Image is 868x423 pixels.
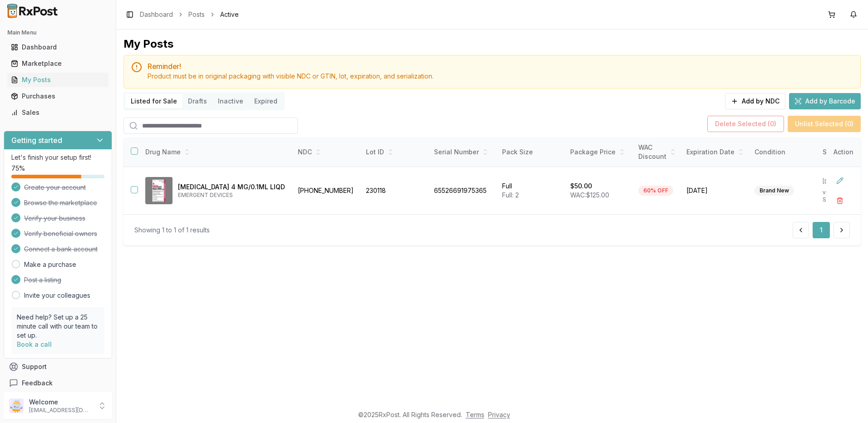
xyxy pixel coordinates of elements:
span: WAC: $125.00 [570,191,609,199]
div: Showing 1 to 1 of 1 results [134,226,210,235]
button: Add by NDC [725,93,785,109]
td: [PHONE_NUMBER] [292,167,360,215]
td: 230118 [360,167,429,215]
span: Browse the marketplace [24,198,97,207]
button: Sales [4,105,112,120]
a: Dashboard [7,39,108,55]
button: My Posts [4,73,112,87]
a: Sales [7,104,108,121]
button: Delete [832,192,848,209]
a: Invite your colleagues [24,291,90,300]
img: RxPost Logo [4,4,62,18]
div: Lot ID [366,148,423,157]
nav: breadcrumb [140,10,239,19]
a: Purchases [7,88,108,104]
span: Full: 2 [502,191,519,199]
span: Verify your business [24,214,85,223]
p: Need help? Set up a 25 minute call with our team to set up. [17,313,99,340]
button: Drafts [182,94,212,108]
a: Make a purchase [24,260,76,269]
div: Purchases [11,92,105,101]
button: Edit [832,172,848,189]
th: Action [826,138,861,167]
span: Post a listing [24,275,61,285]
a: Dashboard [140,10,173,19]
a: Privacy [488,411,510,418]
div: 60% OFF [638,186,673,196]
div: Drug Name [145,148,285,157]
button: Marketplace [4,56,112,71]
div: WAC Discount [638,143,676,161]
iframe: Intercom live chat [837,392,859,414]
th: Pack Size [497,138,565,167]
span: Active [220,10,239,19]
img: User avatar [9,398,24,413]
p: via NDC Search [823,189,857,203]
p: $50.00 [570,182,592,191]
div: My Posts [11,75,105,84]
p: [EMAIL_ADDRESS][DOMAIN_NAME] [29,407,92,414]
p: [MEDICAL_DATA] 4 MG/0.1ML LIQD [178,182,285,192]
div: Marketplace [11,59,105,68]
div: Dashboard [11,43,105,52]
button: Add by Barcode [789,93,861,109]
button: Feedback [4,375,112,391]
div: Product must be in original packaging with visible NDC or GTIN, lot, expiration, and serialization. [148,72,853,81]
span: Connect a bank account [24,245,98,254]
div: Source [823,148,857,157]
div: My Posts [123,37,173,51]
div: Sales [11,108,105,117]
th: Condition [749,138,817,167]
p: Welcome [29,398,92,407]
p: EMERGENT DEVICES [178,192,285,199]
p: Let's finish your setup first! [11,153,104,162]
h2: Main Menu [7,29,108,36]
button: Listed for Sale [125,94,182,108]
span: Feedback [22,379,53,388]
a: Terms [466,411,484,418]
td: 65526691975365 [429,167,497,215]
button: Inactive [212,94,249,108]
span: Verify beneficial owners [24,229,97,238]
span: Create your account [24,183,86,192]
a: Book a call [17,340,52,348]
a: Marketplace [7,55,108,72]
div: Package Price [570,148,627,157]
a: My Posts [7,72,108,88]
h3: Getting started [11,135,62,146]
button: Support [4,359,112,375]
div: NDC [298,148,355,157]
p: [DATE] [823,178,857,185]
button: Purchases [4,89,112,103]
img: Narcan 4 MG/0.1ML LIQD [145,177,173,204]
div: Expiration Date [686,148,744,157]
button: 1 [813,222,830,238]
div: Serial Number [434,148,491,157]
span: 75 % [11,164,25,173]
div: Brand New [755,186,794,196]
td: Full [497,167,565,215]
h5: Reminder! [148,63,853,70]
a: Posts [188,10,205,19]
button: Dashboard [4,40,112,54]
span: [DATE] [686,186,744,195]
button: Expired [249,94,283,108]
